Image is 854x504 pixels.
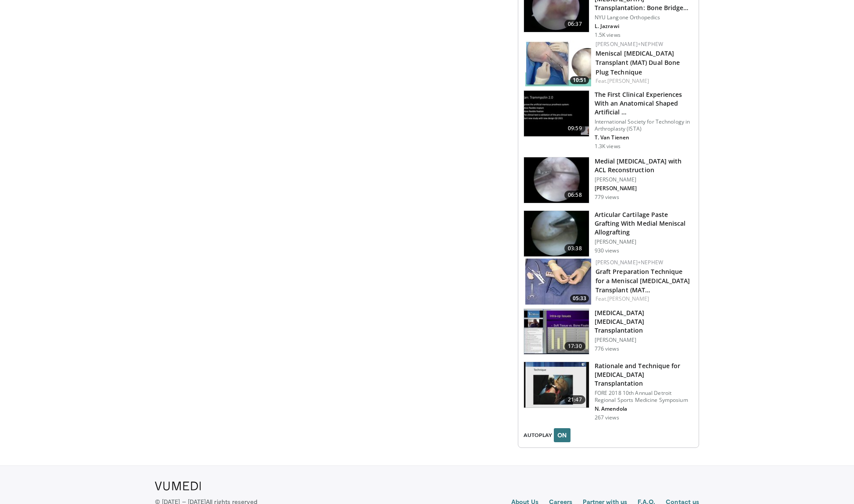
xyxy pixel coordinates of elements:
[524,362,589,408] img: 411a4bcc-4bea-4f4e-bb17-2f3464bf964a.150x105_q85_crop-smart_upscale.jpg
[564,191,585,199] span: 06:58
[524,362,693,421] a: 21:47 Rationale and Technique for [MEDICAL_DATA] Transplantation FORE 2018 10th Annual Detroit Re...
[595,390,693,404] p: FORE 2018 10th Annual Detroit Regional Sports Medicine Symposium
[524,157,693,203] a: 06:58 Medial [MEDICAL_DATA] with ACL Reconstruction [PERSON_NAME] [PERSON_NAME] 779 views
[564,20,585,28] span: 06:37
[525,40,591,86] a: 10:51
[524,210,693,257] a: 03:38 Articular Cartilage Paste Grafting With Medial Meniscal Allografting [PERSON_NAME] 930 views
[595,345,619,352] p: 776 views
[596,40,663,48] a: [PERSON_NAME]+Nephew
[595,247,619,254] p: 930 views
[525,259,591,305] a: 05:33
[595,134,693,141] p: T. Van Tienen
[525,40,591,86] img: e3e054b7-f629-4508-b743-4084397a24ea.150x105_q85_crop-smart_upscale.jpg
[596,295,692,303] div: Feat.
[595,414,619,421] p: 267 views
[607,295,649,302] a: [PERSON_NAME]
[564,395,585,404] span: 21:47
[554,428,571,442] button: ON
[595,157,693,174] h3: Medial [MEDICAL_DATA] with ACL Reconstruction
[524,90,693,150] a: 09:59 The First Clinical Experiences With an Anatomical Shaped Artificial … International Society...
[596,259,663,266] a: [PERSON_NAME]+Nephew
[595,143,621,150] p: 1.3K views
[564,124,585,133] span: 09:59
[595,14,693,21] p: NYU Langone Orthopedics
[595,118,693,132] p: International Society for Technology in Arthroplasty (ISTA)
[524,157,589,203] img: a007bf20-f8b1-47cd-b6c0-a25b7edea611.150x105_q85_crop-smart_upscale.jpg
[595,90,693,117] h3: The First Clinical Experiences With an Anatomical Shaped Artificial …
[595,23,693,30] p: L. Jazrawi
[564,342,585,351] span: 17:30
[595,362,693,388] h3: Rationale and Technique for [MEDICAL_DATA] Transplantation
[595,309,693,335] h3: [MEDICAL_DATA] [MEDICAL_DATA] Transplantation
[596,267,690,294] a: Graft Preparation Technique for a Meniscal [MEDICAL_DATA] Transplant (MAT…
[595,210,693,237] h3: Articular Cartilage Paste Grafting With Medial Meniscal Allografting
[595,238,693,245] p: [PERSON_NAME]
[595,176,693,183] p: [PERSON_NAME]
[607,77,649,85] a: [PERSON_NAME]
[564,244,585,253] span: 03:38
[524,91,589,136] img: 978dfdbe-1158-45d5-ba10-aa6761c8968c.150x105_q85_crop-smart_upscale.jpg
[595,405,693,412] p: N. Amendola
[524,309,589,355] img: b090eddb-d395-4086-9466-cc0e9dd29830.150x105_q85_crop-smart_upscale.jpg
[595,32,621,39] p: 1.5K views
[596,77,692,85] div: Feat.
[524,211,589,256] img: 38775_0000_3.png.150x105_q85_crop-smart_upscale.jpg
[570,295,589,302] span: 05:33
[595,194,619,201] p: 779 views
[524,309,693,355] a: 17:30 [MEDICAL_DATA] [MEDICAL_DATA] Transplantation [PERSON_NAME] 776 views
[595,337,693,344] p: [PERSON_NAME]
[525,259,591,305] img: f857be40-c614-490d-8098-8f4370de5b17.150x105_q85_crop-smart_upscale.jpg
[524,431,552,439] span: AUTOPLAY
[570,76,589,84] span: 10:51
[155,482,201,490] img: VuMedi Logo
[596,49,680,76] a: Meniscal [MEDICAL_DATA] Transplant (MAT) Dual Bone Plug Technique
[595,185,693,192] p: [PERSON_NAME]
